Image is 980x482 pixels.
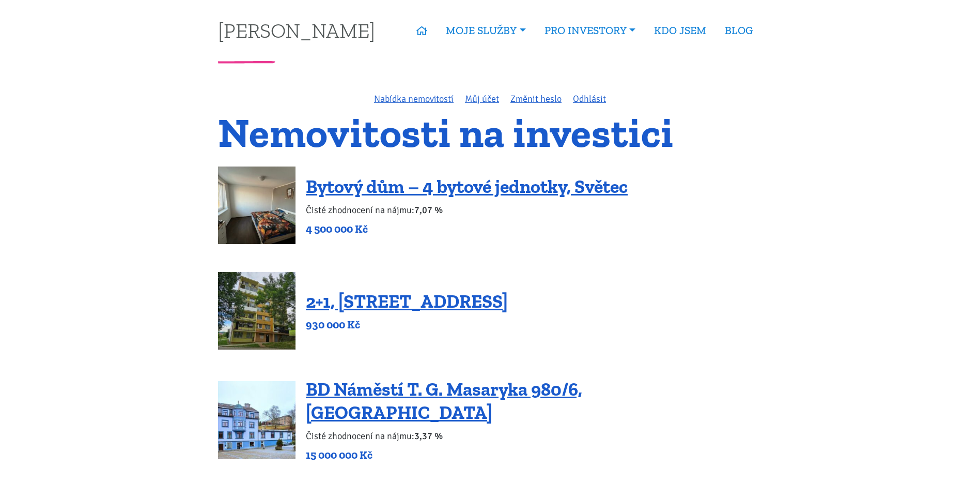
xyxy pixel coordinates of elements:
[218,20,375,40] a: [PERSON_NAME]
[306,448,762,462] p: 15 000 000 Kč
[306,318,508,332] p: 930 000 Kč
[535,19,645,42] a: PRO INVESTORY
[437,19,535,42] a: MOJE SLUŽBY
[374,93,454,104] a: Nabídka nemovitostí
[306,378,582,424] a: BD Náměstí T. G. Masaryka 980/6, [GEOGRAPHIC_DATA]
[715,19,762,42] a: BLOG
[414,204,443,216] b: 7,07 %
[218,115,762,150] h1: Nemovitosti na investici
[306,175,628,198] a: Bytový dům – 4 bytové jednotky, Světec
[306,429,762,443] p: Čisté zhodnocení na nájmu:
[645,19,715,42] a: KDO JSEM
[306,222,628,236] p: 4 500 000 Kč
[306,290,508,312] a: 2+1, [STREET_ADDRESS]
[414,430,443,442] b: 3,37 %
[306,203,628,217] p: Čisté zhodnocení na nájmu:
[465,93,499,104] a: Můj účet
[510,93,562,104] a: Změnit heslo
[573,93,606,104] a: Odhlásit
